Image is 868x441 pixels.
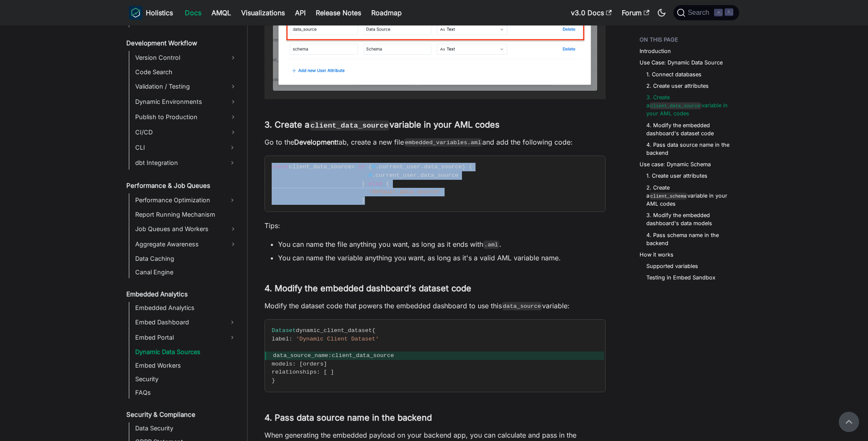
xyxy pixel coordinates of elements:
[469,164,472,170] span: {
[617,6,654,20] a: Forum
[289,164,351,170] span: client_data_source
[372,172,376,179] span: .
[133,373,240,385] a: Security
[462,164,465,170] span: )
[133,209,240,220] a: Report Running Mechanism
[362,197,365,204] span: }
[133,126,240,139] a: CI/CD
[133,193,225,207] a: Performance Optimization
[133,51,240,64] a: Version Control
[646,172,707,180] a: 1. Create user attributes
[649,102,701,109] code: client_data_source
[290,6,311,20] a: API
[272,336,289,342] span: label
[424,164,462,170] span: data_source
[225,331,240,344] button: Expand sidebar category 'Embed Portal'
[640,160,711,168] a: Use case: Dynamic Schema
[133,422,240,434] a: Data Security
[368,172,372,179] span: H
[299,361,303,367] span: [
[180,6,206,20] a: Docs
[502,302,542,310] code: data_source
[655,6,668,20] button: Switch between dark and light mode (currently dark mode)
[124,409,240,421] a: Security & Compliance
[379,164,420,170] span: current_user
[685,9,715,17] span: Search
[264,220,606,231] p: Tips:
[278,253,606,263] li: You can name the variable anything you want, as long as it's a valid AML variable name.
[673,5,739,20] button: Search (Command+K)
[225,315,240,329] button: Expand sidebar category 'Embed Dashboard'
[133,95,240,109] a: Dynamic Environments
[368,189,441,195] span: 'default_data_source'
[714,9,723,17] kbd: ⌘
[358,164,365,170] span: if
[386,181,389,187] span: {
[420,164,424,170] span: .
[368,181,382,187] span: else
[351,164,355,170] span: =
[368,164,372,170] span: (
[272,327,296,334] span: Dataset
[646,121,731,137] a: 4. Modify the embedded dashboard's dataset code
[133,110,240,124] a: Publish to Production
[225,193,240,207] button: Expand sidebar category 'Performance Optimization'
[646,262,698,270] a: Supported variables
[264,137,606,147] p: Go to the tab, create a new file and add the following code:
[272,369,317,375] span: relationships
[376,164,379,170] span: .
[124,180,240,192] a: Performance & Job Queues
[272,361,292,367] span: models
[372,164,376,170] span: H
[273,352,328,359] span: data_source_name
[646,231,731,247] a: 4. Pass schema name in the backend
[362,181,365,187] span: }
[133,66,240,78] a: Code Search
[328,352,332,359] span: :
[483,240,499,249] code: .aml
[133,331,225,344] a: Embed Portal
[225,156,240,170] button: Expand sidebar category 'dbt Integration'
[417,172,420,179] span: .
[133,237,240,251] a: Aggregate Awareness
[133,156,225,170] a: dbt Integration
[646,70,701,78] a: 1. Connect databases
[303,361,323,367] span: orders
[420,172,459,179] span: data_source
[646,82,709,90] a: 2. Create user attributes
[296,336,379,342] span: 'Dynamic Client Dataset'
[323,361,327,367] span: ]
[272,377,275,384] span: }
[640,251,673,259] a: How it works
[133,222,240,236] a: Job Queues and Workers
[120,25,248,441] nav: Docs sidebar
[376,172,417,179] span: current_user
[278,239,606,249] li: You can name the file anything you want, as long as it ends with .
[236,6,290,20] a: Visualizations
[294,138,337,146] strong: Development
[646,141,731,157] a: 4. Pass data source name in the backend
[133,315,225,329] a: Embed Dashboard
[404,138,482,147] code: embedded_variables.aml
[133,346,240,358] a: Dynamic Data Sources
[133,387,240,399] a: FAQs
[124,37,240,49] a: Development Workflow
[317,369,320,375] span: :
[309,120,389,131] code: client_data_source
[646,184,731,208] a: 2. Create aclient_schemavariable in your AML codes
[649,193,687,200] code: client_schema
[129,6,142,20] img: Holistics
[646,93,731,118] a: 3. Create aclient_data_sourcevariable in your AML codes
[133,302,240,314] a: Embedded Analytics
[264,413,606,423] h3: 4. Pass data source name in the backend
[133,266,240,278] a: Canal Engine
[366,6,407,20] a: Roadmap
[133,360,240,371] a: Embed Workers
[272,164,289,170] span: const
[264,120,606,130] h3: 3. Create a variable in your AML codes
[646,211,731,227] a: 3. Modify the embedded dashboard's data models
[292,361,296,367] span: :
[146,8,173,18] b: Holistics
[289,336,292,342] span: :
[296,327,372,334] span: dynamic_client_dataset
